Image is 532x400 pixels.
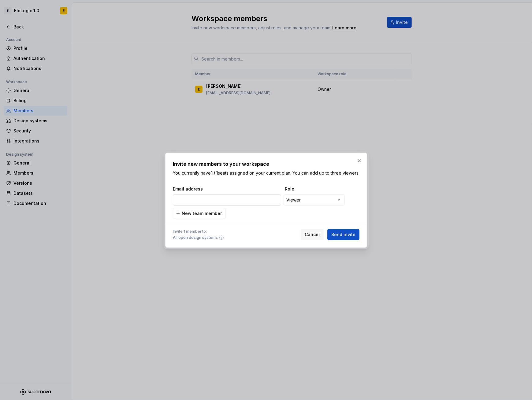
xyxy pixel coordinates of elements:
[173,170,359,176] p: You currently have seats assigned on your current plan. You can add up to three viewers.
[305,231,320,238] span: Cancel
[301,229,324,240] button: Cancel
[327,229,359,240] button: Send invite
[285,186,346,192] span: Role
[173,208,226,219] button: New team member
[173,160,359,168] h2: Invite new members to your workspace
[331,231,355,238] span: Send invite
[182,210,222,217] span: New team member
[173,229,224,234] span: Invite 1 member to:
[211,170,218,176] b: 1 / 1
[173,235,218,240] span: All open design systems
[173,186,282,192] span: Email address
